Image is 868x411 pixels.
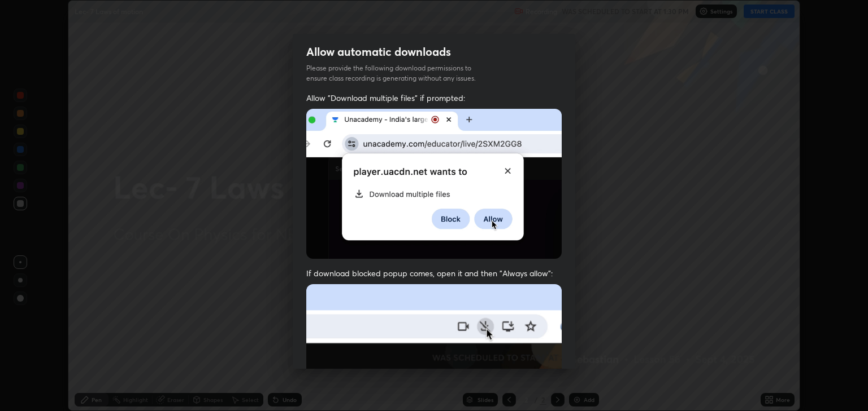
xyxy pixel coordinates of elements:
h2: Allow automatic downloads [306,45,451,59]
p: Please provide the following download permissions to ensure class recording is generating without... [306,63,489,83]
span: If download blocked popup comes, open it and then "Always allow": [306,268,562,279]
img: downloads-permission-allow.gif [306,109,562,259]
span: Allow "Download multiple files" if prompted: [306,92,562,103]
